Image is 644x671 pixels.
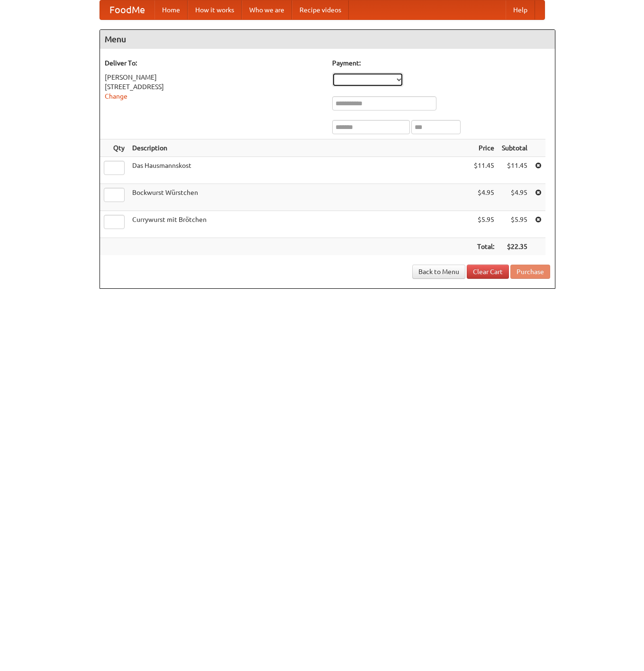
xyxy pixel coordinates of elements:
[498,139,531,157] th: Subtotal
[467,265,509,279] a: Clear Cart
[412,265,465,279] a: Back to Menu
[242,0,292,19] a: Who we are
[105,73,323,82] div: [PERSON_NAME]
[498,157,531,184] td: $11.45
[510,265,550,279] button: Purchase
[100,0,154,19] a: FoodMe
[105,58,323,68] h5: Deliver To:
[128,211,470,238] td: Currywurst mit Brötchen
[470,211,498,238] td: $5.95
[105,82,323,92] div: [STREET_ADDRESS]
[332,58,550,68] h5: Payment:
[128,157,470,184] td: Das Hausmannskost
[498,211,531,238] td: $5.95
[128,184,470,211] td: Bockwurst Würstchen
[470,157,498,184] td: $11.45
[105,92,127,100] a: Change
[154,0,188,19] a: Home
[498,238,531,256] th: $22.35
[470,184,498,211] td: $4.95
[292,0,349,19] a: Recipe videos
[470,139,498,157] th: Price
[498,184,531,211] td: $4.95
[100,30,555,49] h4: Menu
[470,238,498,256] th: Total:
[188,0,242,19] a: How it works
[506,0,535,19] a: Help
[100,139,128,157] th: Qty
[128,139,470,157] th: Description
